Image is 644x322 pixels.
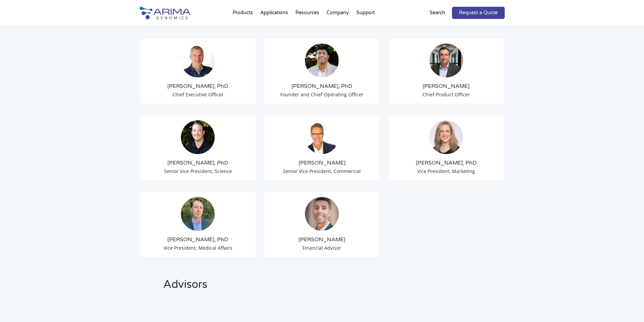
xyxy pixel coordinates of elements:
a: Request a Quote [452,7,505,19]
img: 1632501909860.jpeg [181,197,215,231]
h3: [PERSON_NAME] [393,82,499,90]
h2: Advisors [163,277,312,297]
img: Anthony-Schmitt_Arima-Genomics.png [181,120,215,154]
span: Vice President, Marketing [417,168,475,174]
span: Vice President, Medical Affairs [164,245,232,251]
img: Sid-Selvaraj_Arima-Genomics.png [305,44,339,77]
img: 19364919-cf75-45a2-a608-1b8b29f8b955.jpg [429,120,463,154]
h3: [PERSON_NAME], PhD [269,82,375,90]
p: Search [430,8,445,17]
h3: [PERSON_NAME], PhD [145,159,251,167]
h3: [PERSON_NAME], PhD [145,82,251,90]
h3: [PERSON_NAME], PhD [393,159,499,167]
span: Senior Vice President, Commercial [283,168,361,174]
h3: [PERSON_NAME], PhD [145,236,251,243]
img: A.-Seltser-Headshot.jpeg [305,197,339,231]
img: Chris-Roberts.jpg [429,44,463,77]
img: David-Duvall-Headshot.jpg [305,120,339,154]
span: Chief Product Officer [423,91,470,98]
span: Founder and Chief Operating Officer [280,91,363,98]
span: Senior Vice President, Science [164,168,232,174]
span: Financial Advisor [303,245,341,251]
h3: [PERSON_NAME] [269,159,375,167]
img: Tom-Willis.jpg [181,44,215,77]
h3: [PERSON_NAME] [269,236,375,243]
img: Arima-Genomics-logo [140,7,190,19]
span: Chief Executive Officer [172,91,223,98]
